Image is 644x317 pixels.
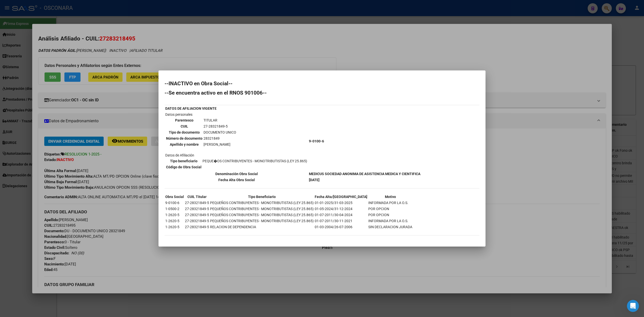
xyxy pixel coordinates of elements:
div: OSCONARA [22,27,93,37]
button: Inicio [79,3,88,13]
div: [PERSON_NAME] a la espera de sus comentarios [4,150,83,166]
div: [EMAIL_ADDRESS][DOMAIN_NAME]OSCONARA [18,24,97,40]
td: 01-03-2004/26-07-2006 [314,224,368,230]
td: DOCUMENTO UNICO [203,130,236,135]
button: Selector de gif [24,165,28,169]
td: RELACION DE DEPENDENCIA [210,224,314,230]
td: PEQUEÑOS CONTRIBUYENTES - MONOTRIBUTISTAS (LEY 25.865) [210,200,314,206]
div: Soporte dice… [4,138,97,150]
div: [DATE] [4,99,97,105]
div: Fin dice… [4,44,97,99]
h2: --INACTIVO en Obra Social-- [165,81,479,86]
td: 27-28321849-5 [185,212,209,218]
th: Motivo [368,194,413,200]
b: 9-0100-6 [309,139,324,143]
td: 01-07-2011/30-04-2024 [314,212,368,218]
td: PEQUEÑOS CONTRIBUYENTES - MONOTRIBUTISTAS (LEY 25.865) [210,218,314,224]
td: 9-0100-6 [165,200,184,206]
div: Buenos dias, Muchas gracias por comunicarse con el soporte técnico de la plataforma. [4,117,83,138]
td: 27-28321849-5 [185,224,209,230]
img: Profile image for Fin [14,4,22,12]
td: 1-2620-5 [165,212,184,218]
td: 01-01-2025/31-03-2025 [314,200,368,206]
div: Por favor, contanos los detalles de tu consulta y te responderemos a la brevedad apenas estemos d... [8,77,78,92]
div: [PERSON_NAME] a la espera de sus comentarios [8,153,78,163]
td: 01-07-2011/30-11-2021 [314,218,368,224]
td: INFORMADA POR LA O.S. [368,218,413,224]
div: joined the conversation [29,106,78,111]
th: Parentesco [166,117,203,123]
button: Adjuntar un archivo [8,165,12,169]
div: En este momento estamos fuera de nuestro horario de atención. Nuestro equipo atiende de . [8,55,78,74]
b: ¡Gracias por tu mensaje! [8,48,57,52]
div: Soporte dice… [4,150,97,177]
th: Obra Social [165,194,184,200]
td: PEQUE�OS CONTRIBUYENTES - MONOTRIBUTISTAS (LEY 25.865) [202,158,307,164]
td: PEQUEÑOS CONTRIBUYENTES - MONOTRIBUTISTAS (LEY 25.865) [210,206,314,212]
td: TITULAR [203,117,236,123]
th: Número de documento [166,136,203,141]
th: Denominación Obra Social [165,171,308,177]
iframe: Intercom live chat [627,300,639,312]
td: 27-28321849-5 [203,124,236,129]
td: [PERSON_NAME] [203,142,236,147]
td: PEQUEÑOS CONTRIBUYENTES - MONOTRIBUTISTAS (LEY 25.865) [210,212,314,218]
th: Fecha Alta Obra Social [165,177,308,183]
td: SIN DECLARACION JURADA [368,224,413,230]
td: 27-28321849-5 [185,206,209,212]
td: 28321849 [203,136,236,141]
th: Tipo beneficiario [166,158,202,164]
div: Profile image for Soporte [22,106,27,111]
div: ¿Cómo podemos ayudarlo/a? [8,141,59,146]
textarea: Escribe un mensaje... [4,154,96,163]
div: Soporte dice… [4,117,97,138]
td: POR OPCION [368,206,413,212]
button: Start recording [32,165,36,169]
div: ¡Gracias por tu mensaje!En este momento estamos fuera de nuestro horario de atención.Nuestro equi... [4,44,83,95]
td: 01-05-2024/31-12-2024 [314,206,368,212]
th: Código de Obra Social [166,164,202,170]
b: DATOS DE AFILIACION VIGENTE [165,106,217,110]
p: El equipo también puede ayudar [24,6,77,14]
th: CUIL [166,124,203,129]
td: 1-2620-5 [165,218,184,224]
td: 1-2620-5 [165,224,184,230]
button: Selector de emoji [16,165,20,169]
td: POR OPCION [368,212,413,218]
b: MEDICUS SOCIEDAD ANONIMA DE ASISTENCIA MEDICA Y CIENTIFICA [309,172,420,176]
td: INFORMADA POR LA O.S. [368,200,413,206]
b: [DATE] [309,178,319,182]
a: [EMAIL_ADDRESS][DOMAIN_NAME] [22,27,54,36]
td: 27-28321849-5 [185,200,209,206]
th: CUIL Titular [185,194,209,200]
div: Buenos dias, Muchas gracias por comunicarse con el soporte técnico de la plataforma. [8,120,78,135]
div: Soporte dice… [4,105,97,117]
div: Cerrar [88,3,97,12]
div: Maria dice… [4,24,97,44]
td: 27-28321849-5 [185,218,209,224]
div: ¿Cómo podemos ayudarlo/a? [4,138,63,149]
th: Apellido y nombre [166,142,203,147]
button: go back [3,3,13,13]
h1: Fin [24,2,30,6]
b: Soporte [29,107,43,110]
th: Tipo Beneficiario [210,194,314,200]
h2: --Se encuentra activo en el RNOS 901006-- [165,90,479,95]
button: Enviar un mensaje… [86,163,94,171]
th: Fecha Alta/[GEOGRAPHIC_DATA] [314,194,368,200]
td: Datos personales Datos de Afiliación [165,112,308,171]
th: Tipo de documento [166,130,203,135]
td: 1-0500-2 [165,206,184,212]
